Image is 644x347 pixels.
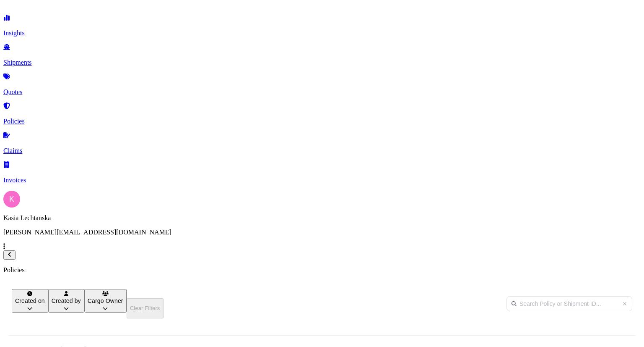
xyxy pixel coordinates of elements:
p: Claims [3,147,641,155]
a: Policies [3,103,641,125]
a: Invoices [3,162,641,184]
p: [PERSON_NAME][EMAIL_ADDRESS][DOMAIN_NAME] [3,229,641,236]
button: Clear Filters [127,298,164,318]
a: Claims [3,133,641,155]
p: Policies [3,266,641,274]
p: Created by [52,297,81,305]
p: Created on [15,297,45,305]
p: Invoices [3,176,641,184]
a: Shipments [3,45,641,66]
p: Kasia Lechtanska [3,214,641,222]
p: Quotes [3,88,641,96]
button: createdBy Filter options [48,289,84,313]
p: Shipments [3,59,641,66]
a: Insights [3,15,641,37]
p: Policies [3,118,641,125]
p: Clear Filters [130,305,160,311]
button: cargoOwner Filter options [84,289,127,313]
button: createdOn Filter options [12,289,48,313]
p: Cargo Owner [88,297,123,305]
span: K [9,195,14,203]
input: Search Policy or Shipment ID... [506,296,632,311]
p: Insights [3,29,641,37]
a: Quotes [3,74,641,96]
